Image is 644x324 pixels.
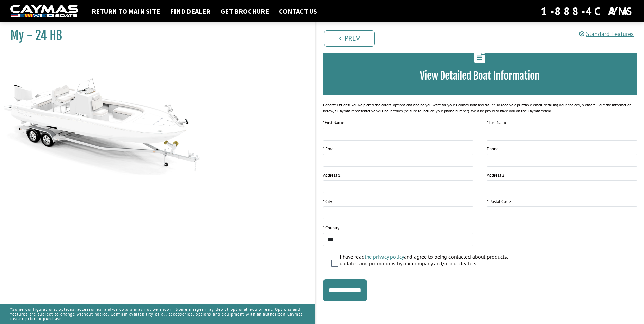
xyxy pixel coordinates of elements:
[333,70,627,82] h3: View Detailed Boat Information
[323,172,341,179] label: Address 1
[323,224,339,231] label: * Country
[487,198,511,205] label: * Postal Code
[323,102,638,114] div: Congratulations! You’ve picked the colors, options and engine you want for your Caymas boat and t...
[167,7,214,16] a: Find Dealer
[487,172,504,179] label: Address 2
[10,5,78,18] img: white-logo-c9c8dbefe5ff5ceceb0f0178aa75bf4bb51f6bca0971e226c86eb53dfe498488.png
[487,119,508,126] label: Last Name
[10,28,298,43] h1: My - 24 HB
[10,304,305,324] p: *Some configurations, options, accessories, and/or colors may not be shown. Some images may depic...
[88,7,163,16] a: Return to main site
[324,30,375,47] a: Prev
[579,30,634,38] a: Standard Features
[323,198,332,205] label: * City
[276,7,320,16] a: Contact Us
[339,254,523,268] label: I have read and agree to being contacted about products, updates and promotions by our company an...
[217,7,272,16] a: Get Brochure
[323,146,336,152] label: * Email
[365,253,404,260] a: the privacy policy
[323,119,344,126] label: First Name
[541,4,634,19] div: 1-888-4CAYMAS
[487,146,499,152] label: Phone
